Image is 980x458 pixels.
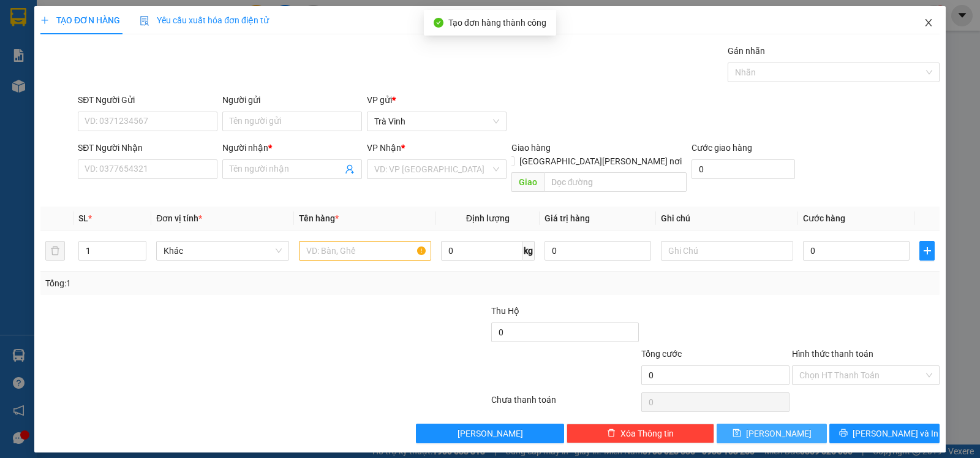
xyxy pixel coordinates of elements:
span: Khác [164,242,281,260]
span: SL [78,213,88,223]
span: plus [40,16,49,25]
button: deleteXóa Thông tin [567,424,714,443]
div: Chưa thanh toán [490,393,640,414]
button: plus [919,241,935,261]
div: Người nhận [222,141,362,155]
button: save[PERSON_NAME] [717,424,827,443]
span: Thu Hộ [491,306,519,316]
span: Trà Vinh [374,112,499,131]
span: save [733,429,741,438]
span: Tên hàng [299,213,339,223]
div: SĐT Người Nhận [78,141,217,155]
input: Dọc đường [544,172,687,192]
span: kg [522,241,535,261]
button: Close [911,6,946,40]
div: VP gửi [367,93,507,107]
span: [GEOGRAPHIC_DATA][PERSON_NAME] nơi [514,155,687,168]
label: Cước giao hàng [692,143,752,153]
span: Yêu cầu xuất hóa đơn điện tử [140,15,269,25]
span: [PERSON_NAME] và In [853,427,938,440]
span: user-add [345,164,355,174]
button: delete [45,241,65,261]
span: Tổng cước [641,349,682,359]
th: Ghi chú [656,207,798,231]
span: VP Nhận [367,143,401,153]
input: Ghi Chú [661,241,793,261]
span: printer [839,429,848,438]
div: Tổng: 1 [45,277,379,290]
span: Giao [511,172,544,192]
span: Giao hàng [511,143,551,153]
span: close [924,18,933,28]
label: Hình thức thanh toán [792,349,873,359]
input: VD: Bàn, Ghế [299,241,431,261]
input: Cước giao hàng [692,159,795,179]
span: Đơn vị tính [156,213,202,223]
div: Người gửi [222,93,362,107]
div: SĐT Người Gửi [78,93,217,107]
span: Giá trị hàng [545,213,590,223]
label: Gán nhãn [728,46,765,56]
span: delete [607,429,616,438]
span: plus [920,246,934,256]
span: Định lượng [466,213,510,223]
span: check-circle [434,18,443,28]
span: [PERSON_NAME] [458,427,523,440]
button: [PERSON_NAME] [416,424,563,443]
span: TẠO ĐƠN HÀNG [40,15,120,25]
button: printer[PERSON_NAME] và In [829,424,940,443]
span: Tạo đơn hàng thành công [448,18,546,28]
span: [PERSON_NAME] [746,427,812,440]
input: 0 [545,241,651,261]
span: Cước hàng [803,213,845,223]
img: icon [140,16,149,26]
span: Xóa Thông tin [620,427,674,440]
